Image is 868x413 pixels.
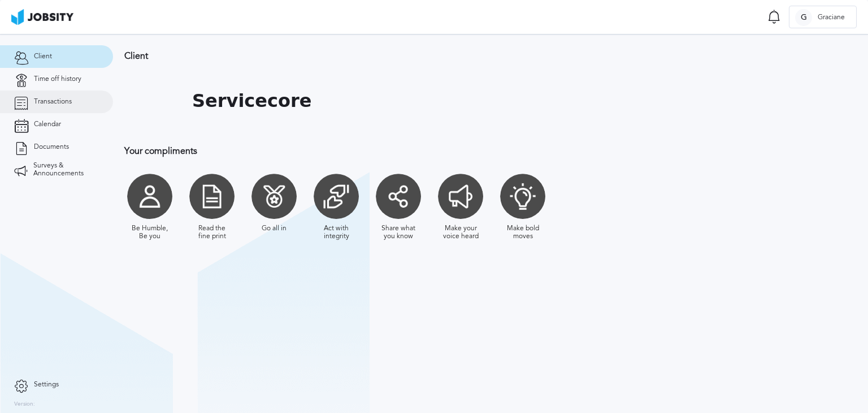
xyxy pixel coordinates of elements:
[795,9,812,26] div: G
[34,381,59,389] span: Settings
[14,401,35,408] label: Version:
[34,143,69,151] span: Documents
[124,146,737,156] h3: Your compliments
[34,98,72,106] span: Transactions
[34,121,61,128] span: Calendar
[503,225,542,240] div: Make bold moves
[262,225,287,233] div: Go all in
[33,162,99,178] span: Surveys & Announcements
[34,75,81,83] span: Time off history
[34,53,52,61] span: Client
[316,225,356,240] div: Act with integrity
[130,225,170,240] div: Be Humble, Be you
[379,225,418,240] div: Share what you know
[11,9,73,25] img: ab4bad089aa723f57921c736e9817d99.png
[192,225,232,240] div: Read the fine print
[124,51,737,61] h3: Client
[789,6,857,28] button: GGraciane
[812,14,850,21] span: Graciane
[441,225,480,240] div: Make your voice heard
[192,91,311,111] h1: Servicecore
